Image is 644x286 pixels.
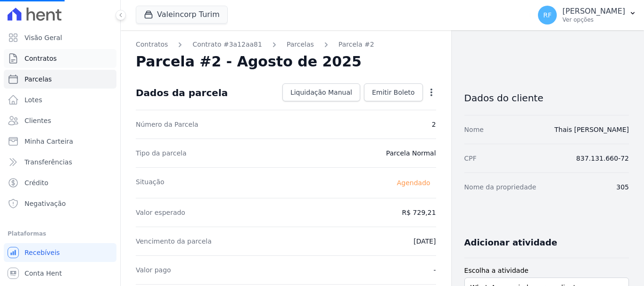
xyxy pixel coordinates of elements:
[136,177,165,188] dt: Situação
[402,208,436,217] dd: R$ 729,21
[25,157,72,167] span: Transferências
[136,265,171,275] dt: Valor pago
[25,269,62,278] span: Conta Hent
[136,6,228,24] button: Valeincorp Turim
[543,12,552,18] span: RF
[25,137,73,146] span: Minha Carteira
[25,74,52,84] span: Parcelas
[4,264,116,283] a: Conta Hent
[136,148,187,158] dt: Tipo da parcela
[530,2,644,28] button: RF [PERSON_NAME] Ver opções
[464,154,477,163] dt: CPF
[4,132,116,151] a: Minha Carteira
[364,83,423,101] a: Emitir Boleto
[386,148,436,158] dd: Parcela Normal
[136,120,198,129] dt: Número da Parcela
[432,120,436,129] dd: 2
[562,16,625,24] p: Ver opções
[25,95,42,105] span: Lotes
[4,243,116,262] a: Recebíveis
[4,49,116,68] a: Contratos
[554,126,629,133] a: Thais [PERSON_NAME]
[4,173,116,192] a: Crédito
[434,265,436,275] dd: -
[136,53,362,70] h2: Parcela #2 - Agosto de 2025
[4,194,116,213] a: Negativação
[287,40,314,49] a: Parcelas
[136,208,185,217] dt: Valor esperado
[136,40,436,49] nav: Breadcrumb
[136,87,228,98] div: Dados da parcela
[4,111,116,130] a: Clientes
[25,33,62,42] span: Visão Geral
[464,237,557,248] h3: Adicionar atividade
[25,54,57,63] span: Contratos
[391,177,436,188] span: Agendado
[4,28,116,47] a: Visão Geral
[25,248,60,257] span: Recebíveis
[136,40,168,49] a: Contratos
[464,125,484,134] dt: Nome
[4,70,116,89] a: Parcelas
[4,153,116,172] a: Transferências
[4,90,116,109] a: Lotes
[192,40,262,49] a: Contrato #3a12aa81
[290,88,352,97] span: Liquidação Manual
[25,116,51,125] span: Clientes
[136,237,212,246] dt: Vencimento da parcela
[25,199,66,208] span: Negativação
[282,83,360,101] a: Liquidação Manual
[616,182,629,192] dd: 305
[25,178,49,188] span: Crédito
[464,266,629,276] label: Escolha a atividade
[8,228,113,239] div: Plataformas
[464,92,629,104] h3: Dados do cliente
[562,7,625,16] p: [PERSON_NAME]
[372,88,415,97] span: Emitir Boleto
[413,237,436,246] dd: [DATE]
[464,182,537,192] dt: Nome da propriedade
[339,40,374,49] a: Parcela #2
[576,154,629,163] dd: 837.131.660-72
